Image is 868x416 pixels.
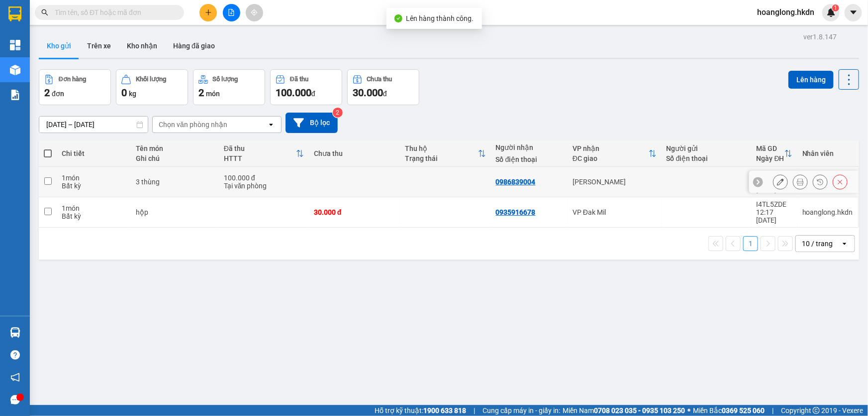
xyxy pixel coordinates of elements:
strong: 1900 633 818 [423,407,466,415]
div: 30.000 đ [314,208,395,216]
input: Select a date range. [39,117,148,133]
div: Đã thu [224,144,296,152]
div: Bất kỳ [62,212,126,220]
span: Miền Bắc [693,405,765,416]
button: Chưa thu30.000đ [347,69,419,105]
th: Toggle SortBy [568,140,662,167]
div: 100.000 đ [224,174,304,182]
button: caret-down [845,4,862,21]
th: Toggle SortBy [752,140,797,167]
div: hoanglong.hkdn [802,208,853,216]
div: ĐC giao [573,154,649,162]
span: copyright [813,407,820,414]
div: Thu hộ [405,144,478,152]
strong: 0369 525 060 [722,407,765,415]
div: Chọn văn phòng nhận [159,120,227,130]
button: Trên xe [79,34,119,58]
th: Toggle SortBy [219,140,309,167]
div: Chưa thu [367,76,392,83]
div: XJ4LEEVY [757,170,792,178]
span: ⚪️ [687,409,690,413]
span: message [10,395,20,405]
span: aim [251,9,258,16]
sup: 2 [333,108,343,118]
span: plus [205,9,212,16]
button: 1 [743,236,758,251]
img: logo-vxr [8,6,21,21]
span: | [772,405,773,416]
div: Nhân viên [802,149,853,157]
div: Số điện thoại [667,154,747,162]
sup: 1 [832,4,839,11]
span: 100.000 [276,87,311,99]
img: warehouse-icon [10,327,20,338]
span: 1 [834,4,837,11]
span: search [41,9,48,16]
img: icon-new-feature [827,8,836,17]
span: check-circle [394,14,402,22]
button: aim [246,4,263,21]
button: Bộ lọc [286,113,338,133]
div: ver 1.8.147 [803,31,837,42]
span: 30.000 [353,87,383,99]
div: HTTT [224,154,296,162]
div: Đơn hàng [59,76,86,83]
button: Kho nhận [119,34,165,58]
div: VP nhận [573,144,649,152]
button: Hàng đã giao [165,34,223,58]
div: 0935916678 [496,208,536,216]
span: hoanglong.hkdn [749,6,822,18]
span: đ [311,90,315,98]
div: 3 thùng [136,178,214,186]
span: | [474,405,475,416]
button: Khối lượng0kg [116,69,188,105]
span: caret-down [849,8,858,17]
img: warehouse-icon [10,65,20,75]
div: Đã thu [290,76,308,83]
div: Chưa thu [314,149,395,157]
div: 1 món [62,204,126,212]
button: plus [199,4,217,21]
div: I4TL5ZDE [757,200,792,208]
div: Tại văn phòng [224,182,304,190]
div: 1 món [62,174,126,182]
span: Lên hàng thành công. [406,14,474,22]
span: question-circle [10,350,20,360]
div: Người nhận [496,143,563,151]
div: 12:17 [DATE] [757,208,792,224]
div: Sửa đơn hàng [773,174,788,189]
button: Kho gửi [39,34,79,58]
button: Số lượng2món [193,69,265,105]
img: solution-icon [10,90,20,100]
div: [PERSON_NAME] [573,178,657,186]
span: Miền Nam [563,405,685,416]
span: 2 [198,87,204,99]
th: Toggle SortBy [400,140,491,167]
span: đơn [52,90,64,98]
div: Người gửi [667,144,747,152]
div: Ngày ĐH [757,154,784,162]
button: file-add [223,4,240,21]
img: dashboard-icon [10,40,20,50]
div: 10 / trang [802,239,833,249]
span: 2 [44,87,50,99]
div: Bất kỳ [62,182,126,190]
div: Chi tiết [62,149,126,157]
span: kg [129,90,136,98]
div: 0986839004 [496,178,536,186]
div: Mã GD [757,144,784,152]
span: Cung cấp máy in - giấy in: [482,405,560,416]
span: file-add [228,9,235,16]
div: VP Đak Mil [573,208,657,216]
button: Lên hàng [788,71,834,89]
svg: open [267,121,275,129]
div: Khối lượng [136,76,166,83]
div: Tên món [136,144,214,152]
button: Đã thu100.000đ [270,69,342,105]
span: đ [383,90,387,98]
span: Hỗ trợ kỹ thuật: [375,405,466,416]
span: món [206,90,220,98]
div: hộp [136,208,214,216]
button: Đơn hàng2đơn [39,69,111,105]
strong: 0708 023 035 - 0935 103 250 [594,407,685,415]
